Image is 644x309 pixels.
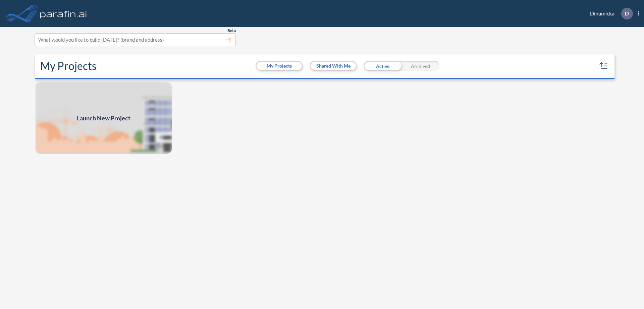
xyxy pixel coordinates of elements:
[227,28,236,33] span: Beta
[77,114,130,123] span: Launch New Project
[401,61,439,71] div: Archived
[364,61,401,71] div: Active
[257,62,302,70] button: My Projects
[39,7,88,20] img: logo
[625,10,629,16] p: D
[35,82,172,154] img: add
[40,60,97,72] h2: My Projects
[311,62,356,70] button: Shared With Me
[580,8,639,20] div: Dinamicka
[35,82,172,154] a: Launch New Project
[598,61,609,71] button: sort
